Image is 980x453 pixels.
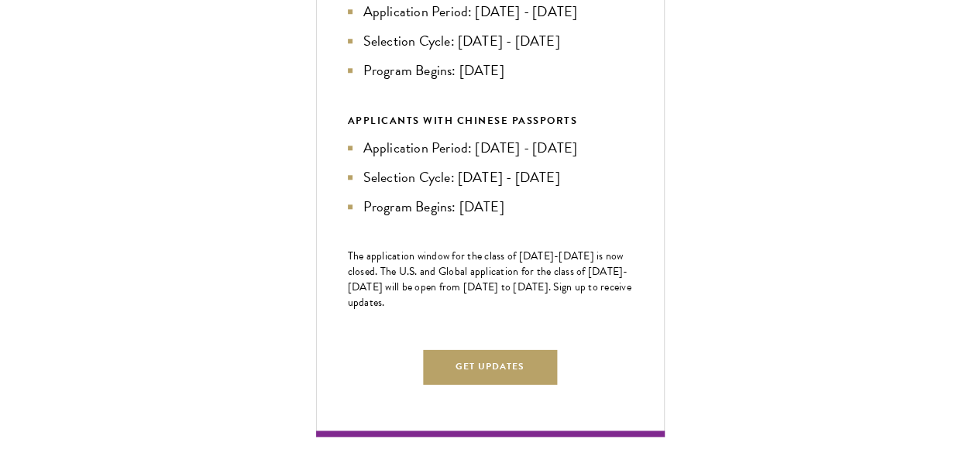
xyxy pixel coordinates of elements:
[348,1,633,22] li: Application Period: [DATE] - [DATE]
[348,166,633,188] li: Selection Cycle: [DATE] - [DATE]
[423,349,558,384] button: Get Updates
[348,112,633,129] div: APPLICANTS WITH CHINESE PASSPORTS
[348,30,633,52] li: Selection Cycle: [DATE] - [DATE]
[348,60,633,81] li: Program Begins: [DATE]
[348,196,633,218] li: Program Begins: [DATE]
[348,137,633,159] li: Application Period: [DATE] - [DATE]
[348,248,631,311] span: The application window for the class of [DATE]-[DATE] is now closed. The U.S. and Global applicat...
